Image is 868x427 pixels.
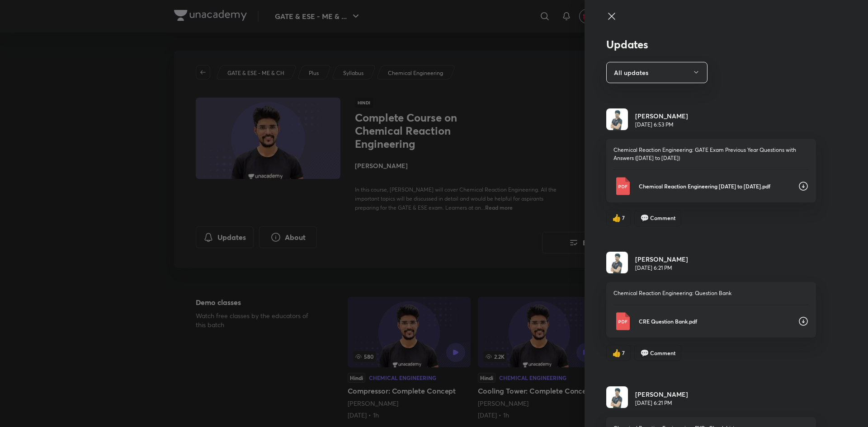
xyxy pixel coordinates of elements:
[613,289,809,297] p: Chemical Reaction Engineering: Question Bank
[606,386,628,408] img: Avatar
[639,182,791,190] p: Chemical Reaction Engineering [DATE] to [DATE].pdf
[639,317,791,325] p: CRE Question Bank.pdf
[606,108,628,130] img: Avatar
[606,252,628,273] img: Avatar
[622,214,625,222] span: 7
[635,111,688,121] h6: [PERSON_NAME]
[613,146,809,162] p: Chemical Reaction Engineering: GATE Exam Previous Year Questions with Answers ([DATE] to [DATE])
[635,399,688,407] p: [DATE] 6:21 PM
[635,254,688,264] h6: [PERSON_NAME]
[640,349,649,357] span: comment
[635,389,688,399] h6: [PERSON_NAME]
[650,214,675,222] span: Comment
[635,264,688,272] p: [DATE] 6:21 PM
[606,62,708,83] button: All updates
[622,349,625,357] span: 7
[612,214,621,222] span: like
[613,312,632,330] img: Pdf
[613,177,632,195] img: Pdf
[612,349,621,357] span: like
[635,121,688,129] p: [DATE] 6:53 PM
[640,214,649,222] span: comment
[606,38,816,51] h3: Updates
[650,349,675,357] span: Comment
